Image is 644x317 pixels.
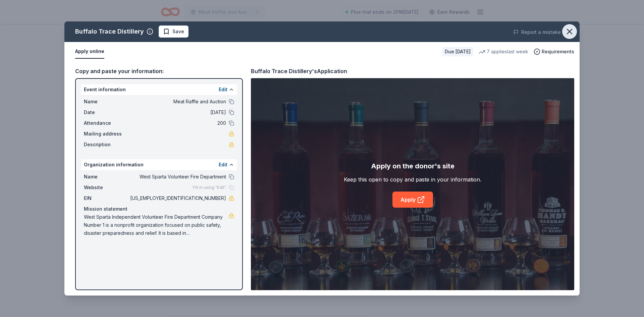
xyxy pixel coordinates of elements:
div: Organization information [81,159,237,170]
span: Website [84,183,129,192]
span: Name [84,173,129,181]
span: [DATE] [129,108,226,116]
div: Apply on the donor's site [371,161,454,171]
button: Edit [219,161,227,169]
span: EIN [84,194,129,202]
button: Requirements [534,48,574,56]
span: Fill in using "Edit" [193,185,226,190]
span: Name [84,98,129,106]
div: Due [DATE] [442,47,473,56]
span: West Sparta Independent Volunteer Fire Department Company Number 1 is a nonprofit organization fo... [84,213,229,237]
span: Meat Raffle and Auction [129,98,226,106]
button: Edit [219,86,227,94]
div: Buffalo Trace Distillery [75,26,144,37]
span: Date [84,108,129,116]
button: Apply online [75,45,104,59]
div: Mission statement [84,205,234,213]
span: Attendance [84,119,129,127]
div: 7 applies last week [479,48,528,56]
span: West Sparta Volunteer Fire Department [129,173,226,181]
span: Description [84,141,129,149]
a: Apply [392,192,433,208]
div: Event information [81,84,237,95]
span: 200 [129,119,226,127]
button: Save [159,25,189,38]
span: [US_EMPLOYER_IDENTIFICATION_NUMBER] [129,194,226,202]
span: Save [172,28,184,36]
div: Buffalo Trace Distillery's Application [251,67,347,75]
span: Mailing address [84,130,129,138]
div: Copy and paste your information: [75,67,243,75]
div: Keep this open to copy and paste in your information. [344,175,481,183]
span: Requirements [542,48,574,56]
button: Report a mistake [513,28,561,36]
